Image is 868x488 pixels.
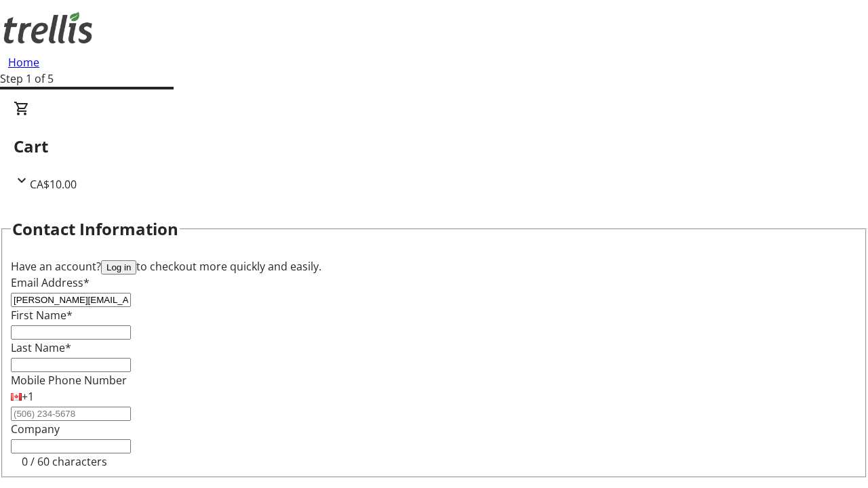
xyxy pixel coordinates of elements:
[11,258,857,274] div: Have an account? to checkout more quickly and easily.
[11,422,60,436] label: Company
[30,177,77,192] span: CA$10.00
[11,373,127,388] label: Mobile Phone Number
[22,454,107,469] tr-character-limit: 0 / 60 characters
[11,275,90,290] label: Email Address*
[11,407,131,421] input: (506) 234-5678
[12,217,178,241] h2: Contact Information
[101,260,136,274] button: Log in
[11,308,73,323] label: First Name*
[11,340,71,355] label: Last Name*
[14,100,854,192] div: CartCA$10.00
[14,134,854,159] h2: Cart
